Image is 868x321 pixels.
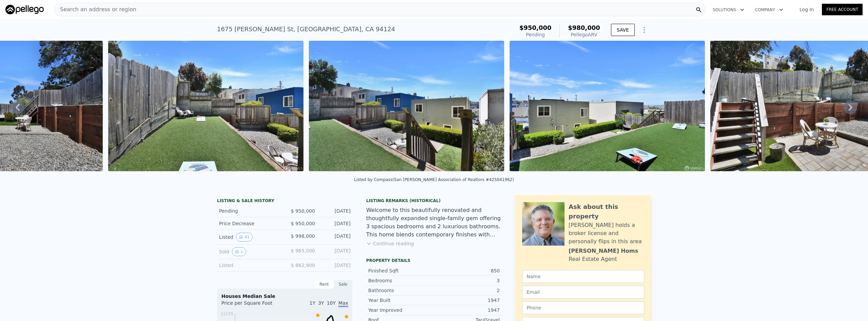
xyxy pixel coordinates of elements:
span: Max [338,300,348,307]
button: View historical data [236,233,253,242]
button: Show Options [637,23,651,37]
input: Name [522,270,644,283]
input: Email [522,286,644,299]
div: Year Built [368,297,434,304]
div: Rent [315,280,334,289]
span: $ 965,000 [291,248,315,253]
div: [PERSON_NAME] holds a broker license and personally flips in this area [569,221,644,246]
div: Welcome to this beautifully renovated and thoughtfully expanded single-family gem offering 3 spac... [366,206,502,239]
div: [DATE] [320,247,351,256]
button: Continue reading [366,240,414,247]
span: $ 862,900 [291,263,315,268]
button: Company [750,4,789,16]
div: Listed [219,233,279,242]
div: Finished Sqft [368,267,434,274]
a: Free Account [822,4,863,15]
div: Property details [366,258,502,263]
span: 1Y [310,300,315,306]
div: Price Decrease [219,220,279,227]
div: Listed by Compass (San [PERSON_NAME] Association of Realtors #425041962) [354,177,514,182]
div: 2 [434,287,500,294]
div: Sold [219,247,279,256]
div: 1947 [434,297,500,304]
div: LISTING & SALE HISTORY [217,198,353,205]
div: Price per Square Foot [221,300,285,310]
div: [DATE] [320,208,351,214]
div: [DATE] [320,233,351,242]
span: $ 950,000 [291,221,315,226]
div: Year Improved [368,307,434,314]
span: $ 998,000 [291,233,315,239]
button: SAVE [611,24,635,36]
div: 1675 [PERSON_NAME] St , [GEOGRAPHIC_DATA] , CA 94124 [217,24,395,34]
div: [DATE] [320,220,351,227]
img: Sale: 135456742 Parcel: 55689508 [510,41,705,171]
input: Phone [522,301,644,314]
div: Bedrooms [368,277,434,284]
span: 10Y [327,300,336,306]
span: $ 950,000 [291,208,315,214]
div: 1947 [434,307,500,314]
img: Sale: 135456742 Parcel: 55689508 [309,41,504,171]
div: Listed [219,262,279,269]
div: Real Estate Agent [569,255,617,263]
button: View historical data [232,247,246,256]
tspan: $1155 [220,311,233,316]
div: [PERSON_NAME] Homs [569,247,638,255]
div: Pending [519,31,552,38]
div: Pending [219,208,279,214]
span: $950,000 [519,24,552,31]
span: Search an address or region [55,5,136,14]
div: [DATE] [320,262,351,269]
span: 3Y [318,300,324,306]
div: 3 [434,277,500,284]
img: Sale: 135456742 Parcel: 55689508 [108,41,304,171]
a: Log In [791,6,822,13]
div: Ask about this property [569,202,644,221]
div: Listing Remarks (Historical) [366,198,502,203]
button: Solutions [707,4,750,16]
div: Sale [334,280,353,289]
span: $980,000 [568,24,600,31]
div: 850 [434,267,500,274]
div: Houses Median Sale [221,293,348,300]
div: Pellego ARV [568,31,600,38]
img: Pellego [5,5,44,14]
div: Bathrooms [368,287,434,294]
